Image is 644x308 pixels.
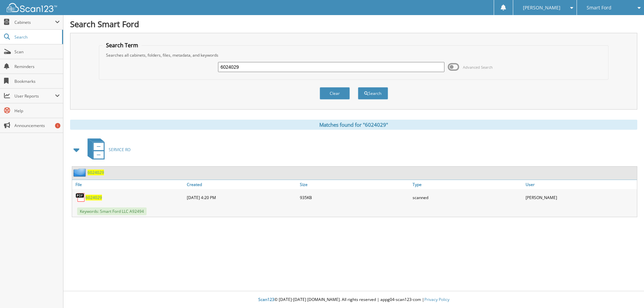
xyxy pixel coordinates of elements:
[63,292,644,308] div: © [DATE]-[DATE] [DOMAIN_NAME]. All rights reserved | appg04-scan123-com |
[7,3,57,12] img: scan123-logo-white.svg
[524,180,637,189] a: User
[14,34,59,40] span: Search
[320,87,350,100] button: Clear
[70,18,637,29] h1: Search Smart Ford
[524,191,637,204] div: [PERSON_NAME]
[298,191,411,204] div: 935KB
[72,180,185,189] a: File
[463,65,493,70] span: Advanced Search
[75,192,86,202] img: PDF.png
[358,87,388,100] button: Search
[55,123,60,128] div: 1
[103,52,605,58] div: Searches all cabinets, folders, files, metadata, and keywords
[14,49,60,55] span: Scan
[14,93,55,99] span: User Reports
[587,6,611,10] span: Smart Ford
[298,180,411,189] a: Size
[70,120,637,130] div: Matches found for "6024029"
[84,136,130,163] a: SERVICE RO
[14,19,55,25] span: Cabinets
[14,78,60,84] span: Bookmarks
[411,191,524,204] div: scanned
[103,42,142,49] legend: Search Term
[88,170,104,175] a: 6024029
[258,297,274,302] span: Scan123
[185,180,298,189] a: Created
[523,6,560,10] span: [PERSON_NAME]
[73,168,88,177] img: folder2.png
[77,207,147,215] span: Keywords: Smart Ford LLC A92494
[14,123,60,128] span: Announcements
[411,180,524,189] a: Type
[86,195,102,200] a: 6024029
[610,276,644,308] iframe: Chat Widget
[14,64,60,69] span: Reminders
[14,108,60,114] span: Help
[185,191,298,204] div: [DATE] 4:20 PM
[109,147,130,152] span: SERVICE RO
[424,297,449,302] a: Privacy Policy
